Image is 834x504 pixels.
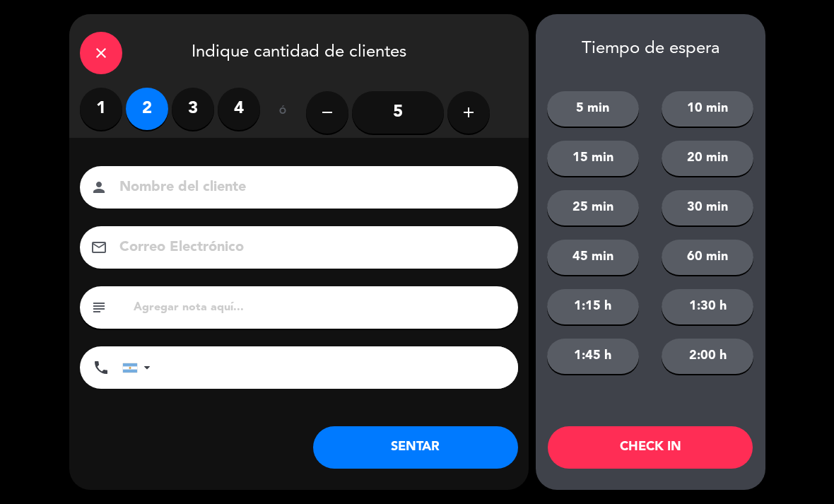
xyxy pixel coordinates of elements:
[90,299,107,316] i: subject
[90,239,107,256] i: email
[662,339,753,374] button: 2:00 h
[547,141,639,176] button: 15 min
[172,88,214,130] label: 3
[548,426,753,469] button: CHECK IN
[547,240,639,275] button: 45 min
[93,45,110,61] i: close
[132,298,507,317] input: Agregar nota aquí...
[547,91,639,127] button: 5 min
[662,240,753,275] button: 60 min
[93,359,110,376] i: phone
[447,91,490,134] button: add
[547,190,639,225] button: 25 min
[547,339,639,374] button: 1:45 h
[319,104,336,121] i: remove
[118,235,500,260] input: Correo Electrónico
[306,91,348,134] button: remove
[90,179,107,196] i: person
[536,39,765,59] div: Tiempo de espera
[662,190,753,225] button: 30 min
[260,88,306,137] div: ó
[118,175,500,200] input: Nombre del cliente
[662,289,753,324] button: 1:30 h
[80,88,122,130] label: 1
[662,91,753,127] button: 10 min
[126,88,168,130] label: 2
[313,426,518,469] button: SENTAR
[662,141,753,176] button: 20 min
[69,14,529,88] div: Indique cantidad de clientes
[547,289,639,324] button: 1:15 h
[123,347,155,388] div: Argentina: +54
[460,104,477,121] i: add
[218,88,260,130] label: 4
